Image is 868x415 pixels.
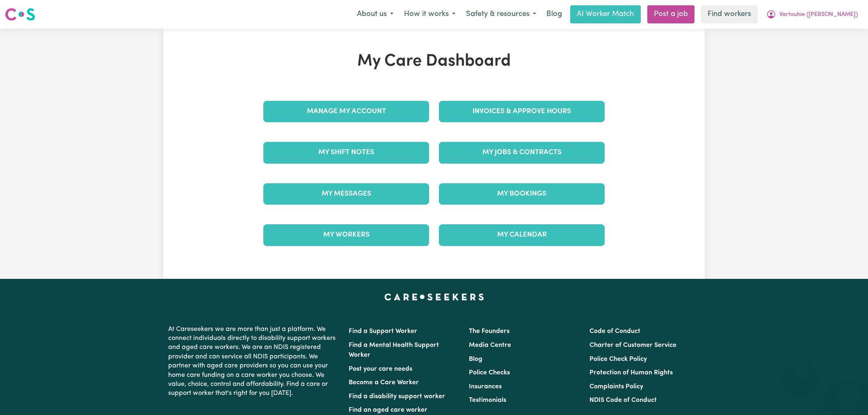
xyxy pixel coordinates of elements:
a: Protection of Human Rights [589,369,673,376]
a: Find an aged care worker [349,407,427,413]
a: Careseekers home page [384,294,484,300]
iframe: Close message [793,363,809,379]
a: My Bookings [439,183,605,205]
span: Vartouhie ([PERSON_NAME]) [779,10,858,19]
a: Testimonials [469,397,506,404]
a: Insurances [469,383,502,390]
a: Careseekers logo [5,5,35,24]
a: Police Check Policy [589,356,647,363]
button: How it works [399,6,461,23]
a: Find a disability support worker [349,393,445,400]
p: At Careseekers we are more than just a platform. We connect individuals directly to disability su... [168,322,339,401]
a: My Jobs & Contracts [439,142,605,163]
a: Invoices & Approve Hours [439,101,605,122]
a: Post your care needs [349,366,412,372]
a: My Calendar [439,224,605,246]
a: Become a Care Worker [349,379,419,386]
a: My Workers [263,224,429,246]
a: The Founders [469,328,509,335]
a: Blog [469,356,482,363]
a: My Shift Notes [263,142,429,163]
a: Complaints Policy [589,383,643,390]
a: Find a Support Worker [349,328,417,335]
a: Find a Mental Health Support Worker [349,342,439,358]
a: Blog [541,5,567,23]
iframe: Button to launch messaging window [835,382,861,408]
a: Police Checks [469,369,510,376]
a: Media Centre [469,342,511,349]
a: Code of Conduct [589,328,640,335]
a: NDIS Code of Conduct [589,397,657,404]
a: My Messages [263,183,429,205]
a: Post a job [647,5,694,23]
button: My Account [761,6,863,23]
button: Safety & resources [461,6,541,23]
a: Find workers [701,5,758,23]
a: Charter of Customer Service [589,342,676,349]
a: Manage My Account [263,101,429,122]
a: AI Worker Match [570,5,641,23]
button: About us [352,6,399,23]
h1: My Care Dashboard [258,52,610,71]
img: Careseekers logo [5,7,35,22]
